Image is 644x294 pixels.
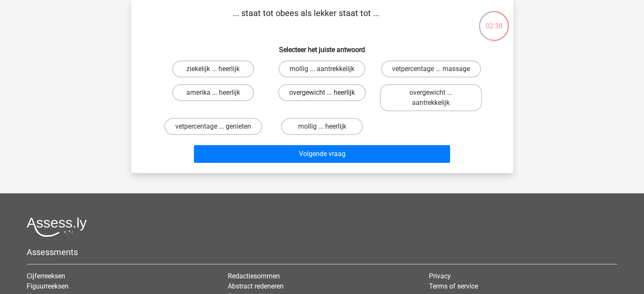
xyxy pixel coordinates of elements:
[27,282,69,290] a: Figuurreeksen
[194,145,450,163] button: Volgende vraag
[164,118,262,135] label: vetpercentage ... genieten
[228,272,280,280] a: Redactiesommen
[281,118,363,135] label: mollig ... heerlijk
[429,272,451,280] a: Privacy
[145,39,500,54] h6: Selecteer het juiste antwoord
[172,60,254,77] label: ziekelijk ... heerlijk
[429,282,478,290] a: Terms of service
[27,217,87,237] img: Assessly logo
[380,84,482,111] label: overgewicht ... aantrekkelijk
[478,10,510,31] div: 02:38
[172,84,254,101] label: amerika ... heerlijk
[278,84,366,101] label: overgewicht ... heerlijk
[27,272,65,280] a: Cijferreeksen
[145,7,468,32] p: ... staat tot obees als lekker staat tot ...
[27,247,617,257] h5: Assessments
[228,282,284,290] a: Abstract redeneren
[381,60,481,77] label: vetpercentage ... massage
[279,60,365,77] label: mollig ... aantrekkelijk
